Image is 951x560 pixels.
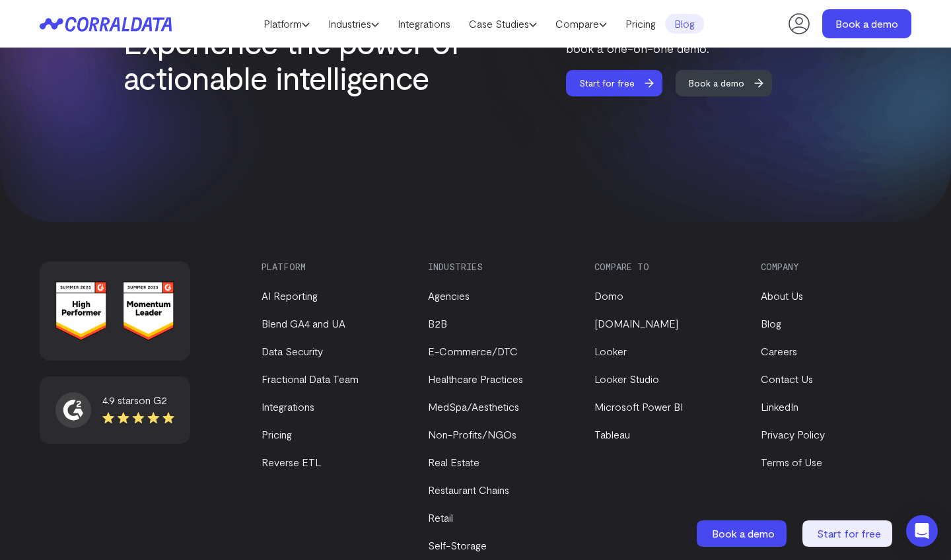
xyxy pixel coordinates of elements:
[428,317,447,330] a: B2B
[262,289,318,302] a: AI Reporting
[906,515,938,547] div: Open Intercom Messenger
[594,428,630,440] a: Tableau
[428,262,572,272] h3: Industries
[428,456,479,468] a: Real Estate
[802,520,895,547] a: Start for free
[428,400,519,413] a: MedSpa/Aesthetics
[616,14,665,34] a: Pricing
[428,483,509,496] a: Restaurant Chains
[594,289,623,302] a: Domo
[262,456,321,468] a: Reverse ETL
[262,262,405,272] h3: Platform
[428,372,523,385] a: Healthcare Practices
[262,428,292,440] a: Pricing
[761,456,822,468] a: Terms of Use
[761,345,797,357] a: Careers
[428,511,453,524] a: Retail
[566,70,674,96] a: Start for free
[761,372,813,385] a: Contact Us
[55,392,174,428] a: 4.9 starson G2
[262,400,314,413] a: Integrations
[262,372,359,385] a: Fractional Data Team
[817,527,881,540] span: Start for free
[428,428,516,440] a: Non-Profits/NGOs
[761,317,781,330] a: Blog
[712,527,775,540] span: Book a demo
[428,345,518,357] a: E-Commerce/DTC
[676,70,757,96] span: Book a demo
[254,14,319,34] a: Platform
[262,345,323,357] a: Data Security
[428,539,487,551] a: Self-Storage
[123,24,474,95] h2: Experience the power of actionable intelligence
[262,317,345,330] a: Blend GA4 and UA
[594,372,659,385] a: Looker Studio
[319,14,388,34] a: Industries
[697,520,789,547] a: Book a demo
[546,14,616,34] a: Compare
[460,14,546,34] a: Case Studies
[388,14,460,34] a: Integrations
[594,262,738,272] h3: Compare to
[822,9,911,38] a: Book a demo
[761,289,803,302] a: About Us
[594,400,683,413] a: Microsoft Power BI
[102,392,174,408] div: 4.9 stars
[665,14,704,34] a: Blog
[594,317,678,330] a: [DOMAIN_NAME]
[676,70,784,96] a: Book a demo
[139,394,167,406] span: on G2
[761,262,905,272] h3: Company
[566,70,648,96] span: Start for free
[428,289,470,302] a: Agencies
[594,345,627,357] a: Looker
[761,400,798,413] a: LinkedIn
[761,428,825,440] a: Privacy Policy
